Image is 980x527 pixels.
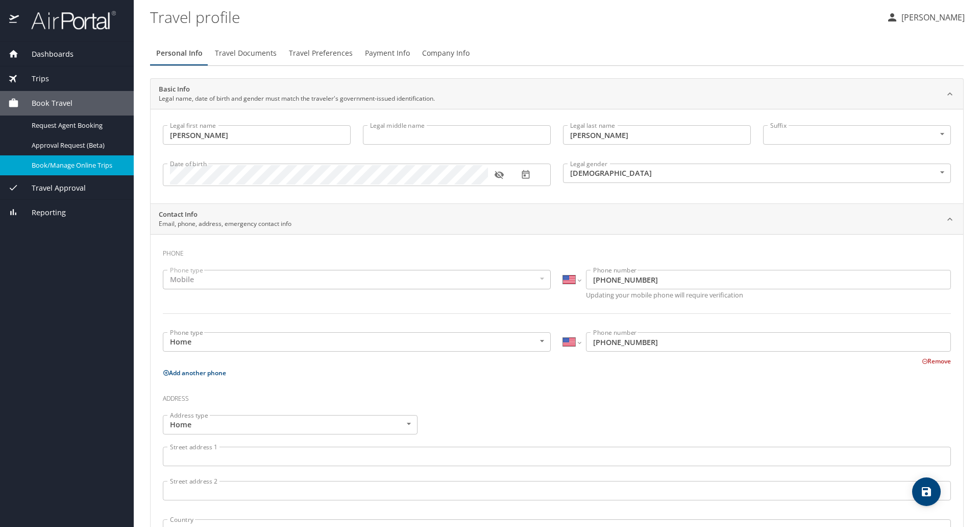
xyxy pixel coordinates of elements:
h1: Travel profile [150,1,878,33]
span: Company Info [422,47,470,60]
span: Travel Documents [215,47,277,60]
h3: Phone [163,242,951,260]
div: Basic InfoLegal name, date of birth and gender must match the traveler's government-issued identi... [151,79,963,109]
span: Trips [19,73,49,84]
span: Travel Approval [19,182,86,194]
span: Travel Preferences [289,47,353,60]
p: Email, phone, address, emergency contact info [159,219,291,228]
span: Request Agent Booking [32,121,121,130]
span: Payment Info [365,47,410,60]
div: [DEMOGRAPHIC_DATA] [563,164,951,183]
span: Book Travel [19,98,72,109]
p: Legal name, date of birth and gender must match the traveler's government-issued identification. [159,94,435,103]
img: airportal-logo.png [20,10,116,30]
div: Contact InfoEmail, phone, address, emergency contact info [151,204,963,235]
button: Add another phone [163,369,226,377]
span: Book/Manage Online Trips [32,161,121,170]
span: Personal Info [156,47,203,60]
p: Updating your mobile phone will require verification [586,292,951,299]
button: [PERSON_NAME] [882,8,969,27]
h2: Basic Info [159,84,435,95]
div: ​ [763,125,951,145]
div: Home [163,332,551,352]
h3: Address [163,387,951,405]
div: Basic InfoLegal name, date of birth and gender must match the traveler's government-issued identi... [151,109,963,203]
img: icon-airportal.png [9,10,20,30]
h2: Contact Info [159,210,291,220]
span: Reporting [19,207,66,218]
div: Home [163,415,418,434]
p: [PERSON_NAME] [898,11,965,24]
div: Mobile [163,270,551,289]
button: Remove [922,357,951,365]
button: save [912,477,941,506]
span: Dashboards [19,49,73,60]
div: Profile [150,41,964,65]
span: Approval Request (Beta) [32,141,121,150]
